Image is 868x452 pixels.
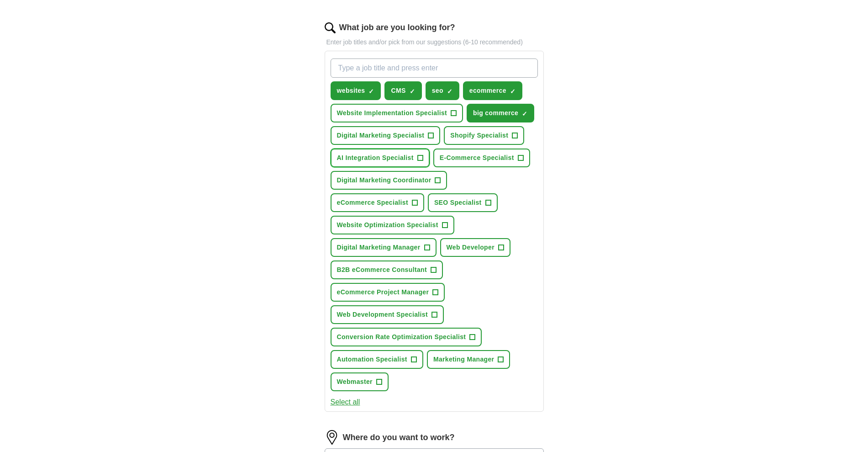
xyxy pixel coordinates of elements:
span: Web Developer [447,243,494,252]
button: CMS✓ [384,81,421,100]
span: Digital Marketing Manager [337,243,421,252]
button: Shopify Specialist [444,126,524,145]
button: big commerce✓ [467,104,534,122]
span: big commerce [473,108,518,118]
button: Digital Marketing Coordinator [331,171,447,190]
button: eCommerce Specialist [331,193,424,212]
button: Website Optimization Specialist [331,216,454,234]
input: Type a job title and press enter [331,58,538,78]
span: Digital Marketing Coordinator [337,175,431,185]
button: Marketing Manager [427,350,510,369]
button: Automation Specialist [331,350,423,369]
span: ✓ [447,88,452,95]
button: Website Implementation Specialist [331,104,463,122]
span: Shopify Specialist [450,131,508,140]
span: eCommerce Project Manager [337,287,429,297]
button: Digital Marketing Specialist [331,126,441,145]
label: Where do you want to work? [343,431,455,444]
img: search.png [325,22,336,33]
label: What job are you looking for? [339,21,455,34]
span: SEO Specialist [434,198,482,207]
span: ✓ [510,88,516,95]
button: ecommerce✓ [463,81,522,100]
button: Webmaster [331,372,389,391]
span: Marketing Manager [433,355,494,364]
button: B2B eCommerce Consultant [331,261,443,279]
span: websites [337,86,365,96]
span: ecommerce [469,86,506,96]
span: ✓ [368,88,374,95]
span: Webmaster [337,377,373,387]
span: eCommerce Specialist [337,198,408,207]
button: AI Integration Specialist [331,149,430,167]
span: Website Optimization Specialist [337,220,438,230]
img: location.png [325,430,339,445]
button: Select all [331,397,360,408]
button: Digital Marketing Manager [331,238,437,257]
span: Conversion Rate Optimization Specialist [337,332,466,342]
span: Digital Marketing Specialist [337,131,425,140]
button: websites✓ [331,81,381,100]
button: Conversion Rate Optimization Specialist [331,328,482,346]
button: SEO Specialist [428,193,498,212]
p: Enter job titles and/or pick from our suggestions (6-10 recommended) [325,37,544,47]
span: E-Commerce Specialist [440,153,514,163]
span: B2B eCommerce Consultant [337,265,427,275]
span: CMS [391,86,405,96]
span: Web Development Specialist [337,310,428,319]
span: Automation Specialist [337,355,407,364]
button: eCommerce Project Manager [331,283,445,302]
span: seo [432,86,443,96]
button: E-Commerce Specialist [433,149,530,167]
span: AI Integration Specialist [337,153,414,163]
button: Web Developer [440,238,510,257]
span: Website Implementation Specialist [337,108,447,118]
span: ✓ [522,110,527,117]
button: seo✓ [426,81,459,100]
span: ✓ [410,88,415,95]
button: Web Development Specialist [331,305,444,324]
